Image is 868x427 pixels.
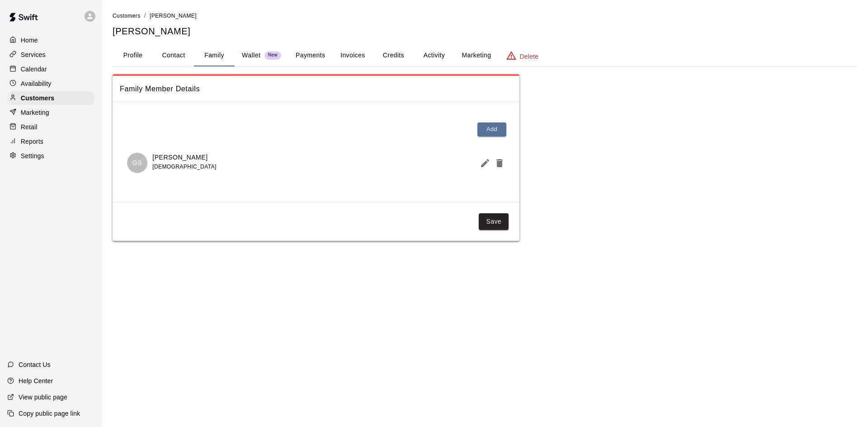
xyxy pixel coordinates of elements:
span: Family Member Details [120,83,512,95]
div: Gavin Smith [127,153,147,173]
a: Customers [113,12,141,19]
div: basic tabs example [113,45,857,66]
a: Marketing [7,106,94,119]
a: Calendar [7,62,94,76]
a: Availability [7,77,94,90]
p: Copy public page link [19,409,80,418]
a: Retail [7,120,94,134]
span: New [264,52,281,58]
button: Profile [113,45,153,66]
a: Settings [7,149,94,163]
p: Help Center [19,376,53,385]
button: Contact [153,45,194,66]
p: GS [132,158,142,168]
button: Activity [414,45,454,66]
button: Save [479,213,509,230]
p: Services [21,50,46,59]
p: Availability [21,79,52,88]
button: Add [477,122,506,136]
span: [PERSON_NAME] [150,13,197,19]
p: Home [21,36,38,45]
a: Customers [7,91,94,105]
p: View public page [19,393,67,402]
button: Marketing [454,45,498,66]
button: Family [194,45,235,66]
h5: [PERSON_NAME] [113,25,857,38]
nav: breadcrumb [113,11,857,21]
p: Marketing [21,108,49,117]
p: Contact Us [19,360,51,369]
p: Calendar [21,65,47,74]
p: Reports [21,137,43,146]
a: Reports [7,135,94,148]
p: Delete [520,52,538,61]
p: Settings [21,151,44,160]
button: Invoices [332,45,373,66]
p: [PERSON_NAME] [152,153,216,162]
button: Credits [373,45,414,66]
a: Services [7,48,94,61]
p: Retail [21,122,38,131]
button: Delete [491,154,505,172]
button: Edit Member [476,154,491,172]
button: Payments [288,45,332,66]
li: / [144,11,146,20]
span: [DEMOGRAPHIC_DATA] [152,164,216,170]
p: Wallet [242,51,261,60]
span: Customers [113,13,141,19]
a: Home [7,33,94,47]
p: Customers [21,94,54,103]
